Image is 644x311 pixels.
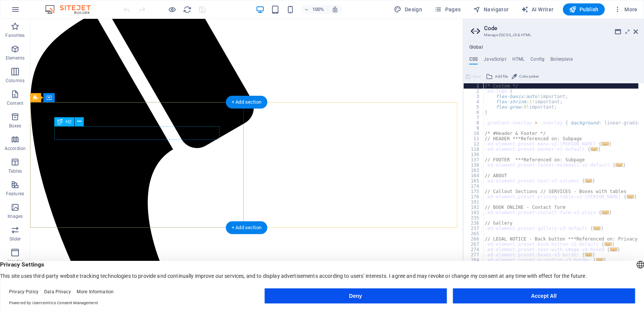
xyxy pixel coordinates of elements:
p: Header [8,259,23,265]
button: 100% [301,5,327,14]
span: ... [585,253,592,257]
span: ... [602,142,609,146]
div: 12 [464,141,484,147]
div: 274 [464,247,484,252]
span: ... [585,179,592,183]
div: 176 [464,194,484,199]
h4: HTML [512,57,525,65]
div: 3 [464,94,484,99]
div: 4 [464,99,484,104]
button: reload [183,5,192,14]
p: Elements [6,55,25,61]
div: 174 [464,184,484,189]
h4: Global [469,44,483,51]
i: Reload page [183,5,192,14]
div: 191 [464,199,484,205]
div: 267 [464,242,484,247]
button: Click here to leave preview mode and continue editing [168,5,177,14]
div: WhatsApp [27,258,48,265]
button: Color picker [510,72,540,81]
div: 8 [464,120,484,126]
div: 163 [464,168,484,173]
div: 236 [464,221,484,226]
button: Pages [431,3,464,15]
p: Images [8,213,23,219]
button: More [611,3,641,15]
p: Features [6,191,24,197]
img: Editor Logo [43,5,100,14]
h3: Manage (S)CSS, JS & HTML [484,32,623,38]
p: Favorites [5,32,25,38]
h2: Code [484,25,638,32]
h4: Config [530,57,544,65]
div: 5 [464,104,484,110]
h4: Boilerplate [550,57,573,65]
div: 235 [464,215,484,221]
span: Add file [495,72,508,81]
div: + Add section [226,221,267,234]
span: ... [593,226,601,230]
button: Publish [563,3,605,15]
button: AI Writer [518,3,557,15]
div: 7 [464,115,484,120]
div: 265 [464,231,484,236]
button: Navigator [470,3,512,15]
div: 138 [464,162,484,168]
span: ... [627,195,634,199]
div: 266 [464,236,484,242]
span: More [614,6,638,13]
div: 193 [464,210,484,215]
button: Design [391,3,426,15]
button: Add file [485,72,509,81]
div: 192 [464,205,484,210]
div: Design (Ctrl+Alt+Y) [391,3,426,15]
i: On resize automatically adjust zoom level to fit chosen device. [332,6,338,13]
span: ... [590,147,598,151]
span: ... [604,242,612,246]
div: 118 [464,147,484,152]
span: Pages [434,6,461,13]
h4: JavaScript [484,57,506,65]
div: 137 [464,157,484,162]
div: 164 [464,173,484,178]
div: 165 [464,178,484,184]
div: + Add section [226,96,267,109]
div: 2 [464,89,484,94]
div: 6 [464,110,484,115]
p: Boxes [9,123,22,129]
span: ... [615,163,623,167]
div: 277 [464,252,484,257]
span: Color picker [519,72,539,81]
span: ... [596,258,604,262]
span: Publish [569,6,599,13]
span: Navigator [473,6,509,13]
div: 284 [464,257,484,263]
span: Design [394,6,423,13]
p: Slider [9,236,21,242]
div: 1 [464,83,484,89]
p: Content [7,100,23,106]
p: Tables [8,168,22,174]
div: 9 [464,126,484,131]
span: ... [602,210,609,214]
h4: CSS [469,57,478,65]
span: ... [610,247,618,251]
div: 10 [464,131,484,136]
button: WhatsApp [12,255,55,268]
span: H2 [66,119,71,124]
p: Columns [6,78,25,84]
div: 136 [464,152,484,157]
div: 237 [464,226,484,231]
iframe: Brevo live chat [403,250,425,273]
div: 175 [464,189,484,194]
div: 11 [464,136,484,141]
p: Accordion [5,146,26,152]
span: AI Writer [521,6,554,13]
h6: 100% [312,5,324,14]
